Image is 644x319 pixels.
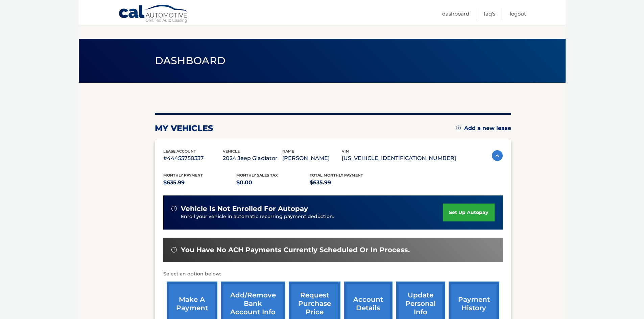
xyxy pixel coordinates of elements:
span: lease account [163,149,196,154]
img: accordion-active.svg [492,150,503,161]
span: vehicle [223,149,240,154]
img: alert-white.svg [171,206,177,211]
p: $635.99 [310,178,383,187]
span: Dashboard [155,54,226,67]
a: Dashboard [442,8,469,19]
p: Enroll your vehicle in automatic recurring payment deduction. [181,213,443,220]
span: Monthly Payment [163,173,203,178]
img: alert-white.svg [171,247,177,252]
a: Cal Automotive [118,4,189,24]
span: You have no ACH payments currently scheduled or in process. [181,246,410,254]
span: vin [342,149,349,154]
span: Total Monthly Payment [310,173,363,178]
p: $635.99 [163,178,237,187]
a: FAQ's [484,8,495,19]
p: [US_VEHICLE_IDENTIFICATION_NUMBER] [342,154,456,163]
span: name [282,149,294,154]
a: Logout [510,8,526,19]
span: Monthly sales Tax [236,173,278,178]
p: [PERSON_NAME] [282,154,342,163]
span: vehicle is not enrolled for autopay [181,205,308,213]
a: Add a new lease [456,125,511,132]
p: Select an option below: [163,270,503,278]
p: 2024 Jeep Gladiator [223,154,282,163]
p: $0.00 [236,178,310,187]
a: set up autopay [443,204,494,221]
h2: my vehicles [155,123,213,133]
img: add.svg [456,126,461,130]
p: #44455750337 [163,154,223,163]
